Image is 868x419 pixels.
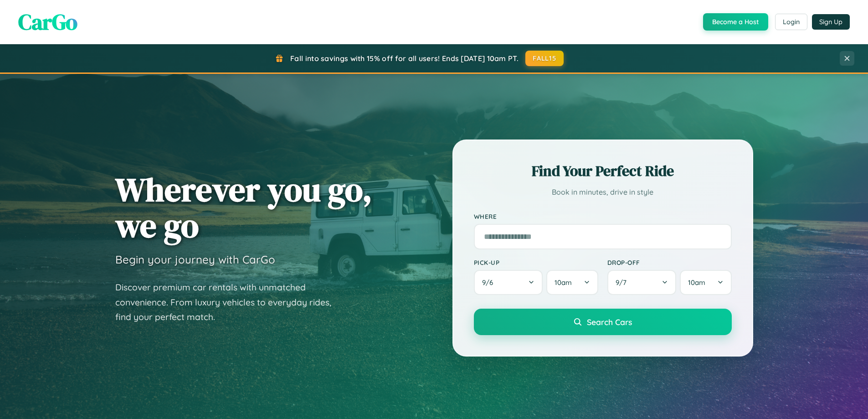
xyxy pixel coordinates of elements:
[474,186,732,199] p: Book in minutes, drive in style
[525,51,564,66] button: FALL15
[474,212,732,220] label: Where
[474,309,732,335] button: Search Cars
[555,278,572,287] span: 10am
[115,280,343,325] p: Discover premium car rentals with unmatched convenience. From luxury vehicles to everyday rides, ...
[290,54,519,63] span: Fall into savings with 15% off for all users! Ends [DATE] 10am PT.
[474,161,732,181] h2: Find Your Perfect Ride
[616,278,631,287] span: 9 / 7
[587,317,632,327] span: Search Cars
[680,270,731,295] button: 10am
[18,7,77,37] span: CarGo
[812,14,850,30] button: Sign Up
[607,259,732,266] label: Drop-off
[546,270,598,295] button: 10am
[775,14,807,30] button: Login
[115,171,372,243] h1: Wherever you go, we go
[482,278,498,287] span: 9 / 6
[703,13,768,31] button: Become a Host
[607,270,677,295] button: 9/7
[474,270,543,295] button: 9/6
[688,278,705,287] span: 10am
[115,253,275,266] h3: Begin your journey with CarGo
[474,259,598,266] label: Pick-up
